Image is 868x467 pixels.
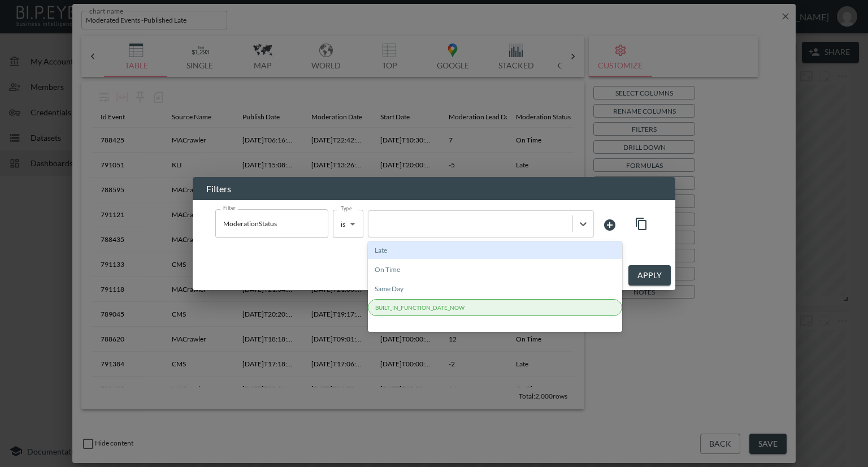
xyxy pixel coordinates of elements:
button: Apply [628,265,671,286]
div: On Time [368,261,622,278]
span: Same Day [368,280,622,299]
label: Filter [223,204,236,211]
div: Late [368,241,622,259]
span: BUILT_IN_FUNCTION_DATE_NOW [368,299,622,318]
div: Same Day [368,280,622,297]
input: Filter [220,214,306,232]
span: Late [368,241,622,261]
label: Type [341,205,352,212]
div: BUILT_IN_FUNCTION_DATE_NOW [368,299,622,316]
h2: Filters [193,177,675,201]
span: is [341,220,345,228]
span: On Time [368,261,622,280]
